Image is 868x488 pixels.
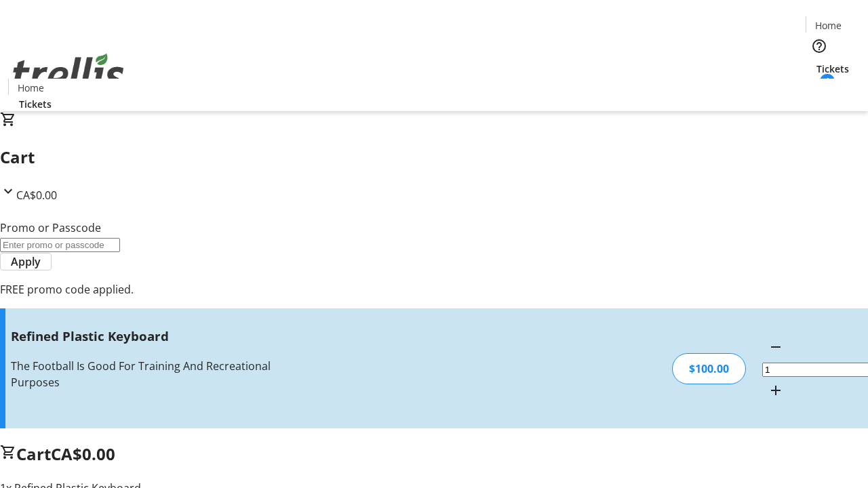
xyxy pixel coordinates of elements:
span: Tickets [816,62,849,76]
span: Home [18,81,44,95]
div: $100.00 [672,353,746,384]
span: Apply [11,253,41,270]
h3: Refined Plastic Keyboard [11,327,307,346]
button: Cart [806,76,833,103]
button: Help [806,33,833,60]
span: CA$0.00 [51,443,115,465]
a: Tickets [806,62,860,76]
button: Decrement by one [762,333,789,361]
div: The Football Is Good For Training And Recreational Purposes [11,358,307,390]
a: Tickets [8,97,62,111]
span: Tickets [19,97,52,111]
span: CA$0.00 [16,188,57,203]
img: Orient E2E Organization PFy9B383RV's Logo [8,39,129,106]
a: Home [806,18,850,33]
button: Increment by one [762,377,789,404]
a: Home [9,81,52,95]
span: Home [815,18,842,33]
